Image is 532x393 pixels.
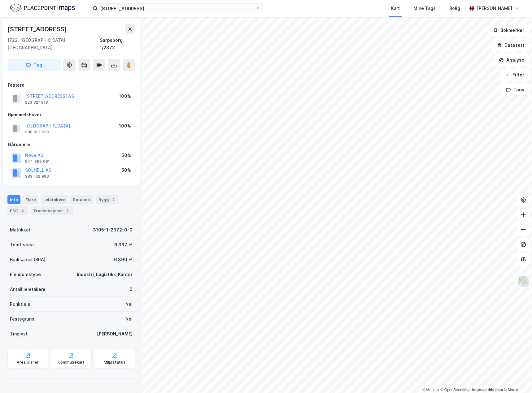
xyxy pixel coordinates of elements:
[391,5,400,12] div: Kart
[501,363,532,393] iframe: Chat Widget
[96,195,119,204] div: Bygg
[501,84,530,96] button: Tags
[41,195,68,204] div: Leietakere
[441,388,471,392] a: OpenStreetMap
[10,286,46,293] div: Antall leietakere
[125,300,133,308] div: Nei
[114,256,133,263] div: 6 390 ㎡
[20,208,26,214] div: 2
[422,388,439,392] a: Mapbox
[121,166,131,174] div: 50%
[413,5,436,12] div: Mine Tags
[492,39,530,51] button: Datasett
[110,196,116,203] div: 2
[10,315,34,323] div: Festegrunn
[31,206,73,215] div: Transaksjoner
[8,111,135,119] div: Hjemmelshaver
[64,208,71,214] div: 7
[7,24,68,34] div: [STREET_ADDRESS]
[10,241,35,248] div: Tomteareal
[10,226,30,234] div: Matrikkel
[25,159,50,164] div: 944 899 081
[25,100,48,105] div: 923 321 918
[10,3,75,14] img: logo.f888ab2527a4732fd821a326f86c7f29.svg
[10,256,46,263] div: Bruksareal (BRA)
[517,276,529,287] img: Z
[500,69,530,81] button: Filter
[477,5,512,12] div: [PERSON_NAME]
[125,315,133,323] div: Nei
[10,300,30,308] div: Punktleie
[8,81,135,89] div: Festere
[121,152,131,159] div: 50%
[494,54,530,66] button: Analyse
[104,360,125,365] div: Miljøstatus
[100,37,135,51] div: Sarpsborg, 1/2372
[488,24,530,37] button: Bokmerker
[10,271,41,278] div: Eiendomstype
[7,59,61,71] button: Tag
[7,206,28,215] div: ESG
[129,286,133,293] div: 0
[17,360,39,365] div: Arealplaner
[97,330,133,338] div: [PERSON_NAME]
[501,363,532,393] div: Kontrollprogram for chat
[119,93,131,100] div: 100%
[23,195,38,204] div: Eiere
[58,360,85,365] div: Kommunekart
[119,122,131,130] div: 100%
[7,37,100,51] div: 1722, [GEOGRAPHIC_DATA], [GEOGRAPHIC_DATA]
[472,388,503,392] a: Improve this map
[7,195,20,204] div: Info
[93,226,133,234] div: 3105-1-2372-0-0
[114,241,133,248] div: 9 397 ㎡
[449,5,460,12] div: Bolig
[25,174,49,179] div: 989 162 993
[98,4,255,13] input: Søk på adresse, matrikkel, gårdeiere, leietakere eller personer
[8,141,135,148] div: Gårdeiere
[77,271,133,278] div: Industri, Logistikk, Kontor
[25,130,49,135] div: 938 801 363
[10,330,28,338] div: Tinglyst
[70,195,94,204] div: Datasett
